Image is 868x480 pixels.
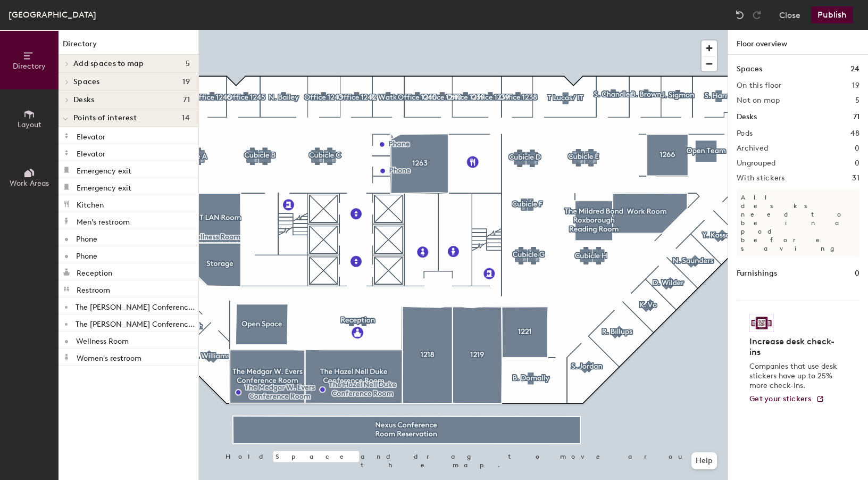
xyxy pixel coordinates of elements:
div: [GEOGRAPHIC_DATA] [9,8,96,21]
p: Restroom [77,283,110,295]
span: 19 [182,78,190,86]
p: Reception [77,266,112,278]
span: Add spaces to map [73,60,144,68]
h2: 5 [855,96,859,105]
h2: 0 [855,159,859,168]
h2: Archived [737,144,768,153]
span: 14 [182,114,190,122]
h1: Spaces [737,63,762,75]
button: Publish [811,6,853,23]
span: Desks [73,96,94,104]
h2: 31 [852,174,859,183]
h2: 0 [855,144,859,153]
span: Points of interest [73,114,137,122]
p: The [PERSON_NAME] Conference Room [76,300,196,312]
span: Work Areas [10,179,49,188]
img: Undo [735,10,745,20]
p: Elevator [77,146,105,159]
h2: Pods [737,129,753,138]
p: The [PERSON_NAME] Conference Room [76,317,196,329]
p: Women's restroom [77,351,141,363]
img: Redo [752,10,762,20]
h2: On this floor [737,81,782,90]
button: Close [779,6,800,23]
p: Phone [76,249,97,261]
span: 71 [183,96,190,104]
p: Phone [76,231,97,244]
h2: 48 [850,129,859,138]
p: Elevator [77,129,105,142]
h2: 19 [852,81,859,90]
span: Directory [13,62,46,71]
h1: Directory [59,38,198,55]
img: Sticker logo [749,314,774,332]
span: 5 [186,60,190,68]
h1: Floor overview [728,30,868,55]
h2: Not on map [737,96,780,105]
span: Get your stickers [749,394,812,403]
h4: Increase desk check-ins [749,336,840,358]
a: Get your stickers [749,395,824,404]
p: Wellness Room [76,334,129,346]
h1: 24 [850,63,859,75]
h1: Furnishings [737,268,777,279]
p: Kitchen [77,197,104,210]
span: Layout [18,120,41,129]
h1: 0 [855,268,859,279]
h1: Desks [737,111,757,123]
p: Emergency exit [77,163,131,176]
p: Emergency exit [77,180,131,193]
p: All desks need to be in a pod before saving [737,189,859,257]
h2: Ungrouped [737,159,776,168]
button: Help [691,452,717,469]
p: Companies that use desk stickers have up to 25% more check-ins. [749,362,840,391]
span: Spaces [73,78,100,86]
h1: 71 [853,111,859,123]
p: Men's restroom [77,214,130,227]
h2: With stickers [737,174,785,183]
